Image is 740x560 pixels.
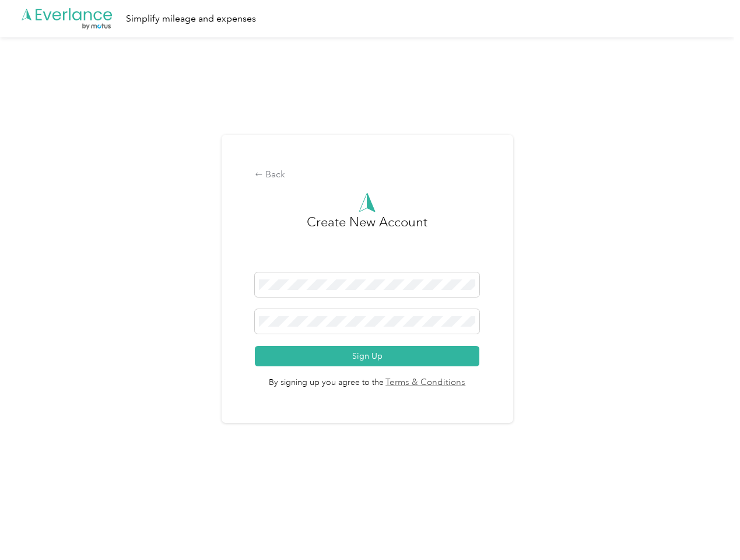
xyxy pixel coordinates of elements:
[307,212,427,272] h3: Create New Account
[255,366,479,390] span: By signing up you agree to the
[255,168,479,182] div: Back
[384,376,466,390] a: Terms & Conditions
[255,346,479,366] button: Sign Up
[126,12,256,26] div: Simplify mileage and expenses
